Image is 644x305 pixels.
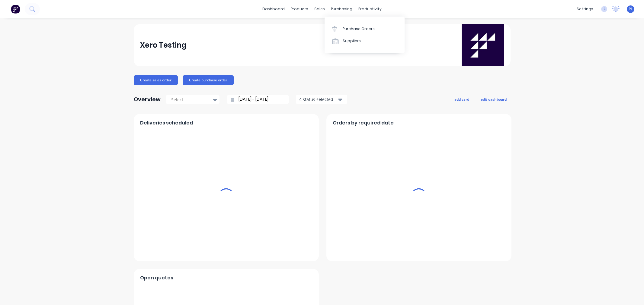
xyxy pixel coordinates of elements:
[140,274,173,281] span: Open quotes
[450,95,473,103] button: add card
[355,5,385,14] div: productivity
[343,38,361,44] div: Suppliers
[343,26,375,32] div: Purchase Orders
[477,95,511,103] button: edit dashboard
[296,95,347,104] button: 4 status selected
[629,6,633,12] span: PL
[325,23,405,35] a: Purchase Orders
[462,24,504,66] img: Xero Testing
[11,5,20,14] img: Factory
[328,5,355,14] div: purchasing
[183,75,234,85] button: Create purchase order
[311,5,328,14] div: sales
[299,96,337,102] div: 4 status selected
[140,119,193,127] span: Deliveries scheduled
[325,35,405,47] a: Suppliers
[134,93,161,105] div: Overview
[259,5,288,14] a: dashboard
[140,39,187,51] div: Xero Testing
[333,119,394,127] span: Orders by required date
[288,5,311,14] div: products
[574,5,596,14] div: settings
[134,75,178,85] button: Create sales order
